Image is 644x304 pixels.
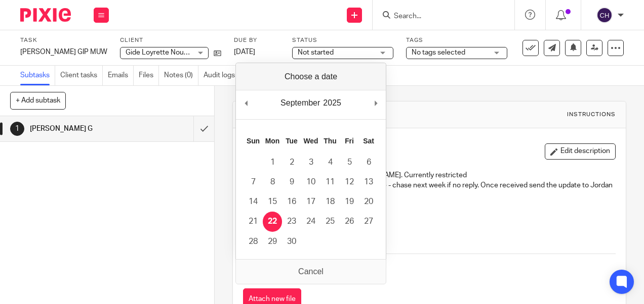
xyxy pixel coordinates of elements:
button: 13 [359,172,378,192]
button: 20 [359,192,378,212]
div: 1 [10,122,24,136]
a: Files [139,66,159,85]
button: 27 [359,212,378,231]
button: 19 [340,192,359,212]
button: 17 [301,192,320,212]
input: Search [393,12,484,21]
button: 6 [359,153,378,172]
button: 14 [244,192,263,212]
label: Client [120,36,221,44]
p: 21/08 - CH chased AVIVA for MUW update [244,201,615,211]
div: September [279,95,321,111]
div: 2025 [321,95,343,111]
span: Gide Loyrette Nouel LLP [126,49,204,56]
abbr: Monday [265,137,279,145]
button: 1 [263,153,282,172]
button: 15 [263,192,282,212]
button: 12 [340,172,359,192]
span: Not started [298,49,334,56]
button: 10 [301,172,320,192]
span: There are no files attached to this task. [244,263,366,270]
button: 25 [320,212,340,231]
p: 13/08 - CH emailed AVIVA for an MUW update - chase next week if no reply. Once received send the ... [244,180,615,201]
button: Edit description [545,143,616,160]
div: Instructions [567,111,616,119]
button: 21 [244,212,263,231]
a: Subtasks [20,66,55,85]
abbr: Sunday [247,137,260,145]
button: 3 [301,153,320,172]
button: + Add subtask [10,92,66,109]
abbr: Wednesday [303,137,318,145]
abbr: Saturday [363,137,374,145]
button: 22 [263,212,282,231]
label: Task [20,36,107,44]
img: svg%3E [596,7,613,23]
button: 4 [320,153,340,172]
button: 2 [282,153,301,172]
button: 11 [320,172,340,192]
p: 11/07 - CH sent MUW chaser to [PERSON_NAME]. Currently restricted [244,170,615,180]
span: [DATE] [234,48,255,56]
h1: [PERSON_NAME] G [30,121,132,136]
button: 7 [244,172,263,192]
button: 23 [282,212,301,231]
button: 8 [263,172,282,192]
label: Tags [406,36,507,44]
button: 24 [301,212,320,231]
div: [PERSON_NAME] GIP MUW [20,47,107,57]
abbr: Thursday [324,137,336,145]
label: Status [292,36,393,44]
button: 30 [282,232,301,251]
button: 9 [282,172,301,192]
button: 26 [340,212,359,231]
button: 28 [244,232,263,251]
button: 5 [340,153,359,172]
a: Emails [108,66,134,85]
label: Due by [234,36,279,44]
a: Audit logs [204,66,240,85]
img: Pixie [20,8,71,22]
span: No tags selected [412,49,465,56]
abbr: Tuesday [286,137,298,145]
div: R Segoviano-Johnstone GIP MUW [20,47,107,57]
button: Previous Month [241,95,251,111]
button: Next Month [371,95,381,111]
a: Client tasks [60,66,103,85]
abbr: Friday [345,137,354,145]
a: Notes (0) [164,66,198,85]
button: 16 [282,192,301,212]
button: 29 [263,232,282,251]
button: 18 [320,192,340,212]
